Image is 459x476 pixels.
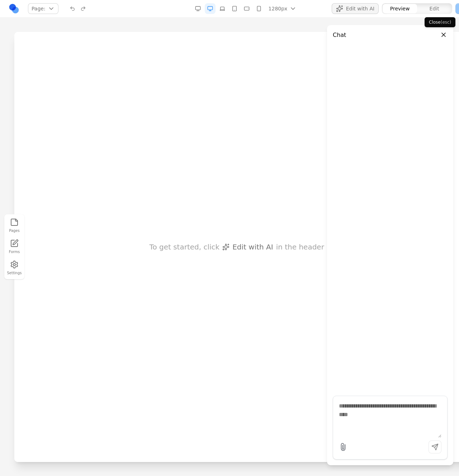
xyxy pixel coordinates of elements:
button: Tablet [229,3,240,14]
button: Settings [6,259,22,277]
button: Mobile Landscape [241,3,252,14]
button: Laptop [217,3,228,14]
span: Edit with AI [208,210,259,220]
label: Attach file [339,443,347,451]
button: Page: [28,3,58,14]
button: Edit with AI [332,3,379,14]
span: Edit [430,5,439,12]
span: Close [429,20,451,25]
button: Close panel [440,31,448,39]
button: Desktop [205,3,216,14]
h1: To get started, click in the header bar [135,210,324,220]
span: (esc) [441,20,451,25]
button: Pages [6,216,22,235]
button: Desktop Wide [193,3,203,14]
h3: Chat [333,31,346,39]
span: Preview [390,5,410,12]
button: 1280px [266,3,298,14]
span: Edit with AI [346,5,374,12]
button: Mobile [254,3,264,14]
a: Forms [6,238,22,256]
